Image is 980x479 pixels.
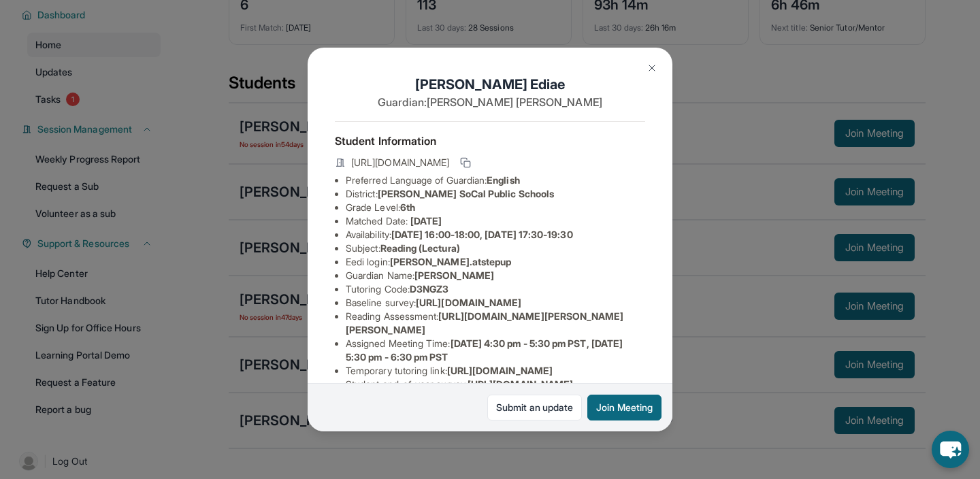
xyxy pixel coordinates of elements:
li: Guardian Name : [346,269,645,282]
li: District: [346,187,645,201]
li: Baseline survey : [346,296,645,310]
h1: [PERSON_NAME] Ediae [335,75,645,94]
span: English [487,174,520,186]
span: [DATE] [410,215,442,227]
button: chat-button [932,431,969,468]
li: Matched Date: [346,214,645,228]
span: [URL][DOMAIN_NAME][PERSON_NAME][PERSON_NAME] [346,310,624,335]
span: [PERSON_NAME] [414,269,494,281]
li: Reading Assessment : [346,310,645,337]
p: Guardian: [PERSON_NAME] [PERSON_NAME] [335,94,645,110]
span: [PERSON_NAME].atstepup [390,256,512,267]
li: Eedi login : [346,255,645,269]
span: [URL][DOMAIN_NAME] [351,156,449,169]
span: D3NGZ3 [410,283,448,295]
span: [URL][DOMAIN_NAME] [447,365,553,376]
li: Student end-of-year survey : [346,378,645,391]
li: Availability: [346,228,645,242]
li: Temporary tutoring link : [346,364,645,378]
li: Preferred Language of Guardian: [346,174,645,187]
span: [DATE] 16:00-18:00, [DATE] 17:30-19:30 [391,229,573,240]
h4: Student Information [335,133,645,149]
span: [URL][DOMAIN_NAME] [416,297,521,308]
li: Assigned Meeting Time : [346,337,645,364]
button: Copy link [457,154,474,171]
li: Tutoring Code : [346,282,645,296]
li: Grade Level: [346,201,645,214]
span: [URL][DOMAIN_NAME] [468,378,573,390]
img: Close Icon [647,63,657,73]
li: Subject : [346,242,645,255]
span: [PERSON_NAME] SoCal Public Schools [378,188,554,199]
span: 6th [400,201,415,213]
span: [DATE] 4:30 pm - 5:30 pm PST, [DATE] 5:30 pm - 6:30 pm PST [346,337,623,363]
span: Reading (Lectura) [380,242,460,254]
a: Submit an update [487,395,582,420]
button: Join Meeting [587,395,661,420]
